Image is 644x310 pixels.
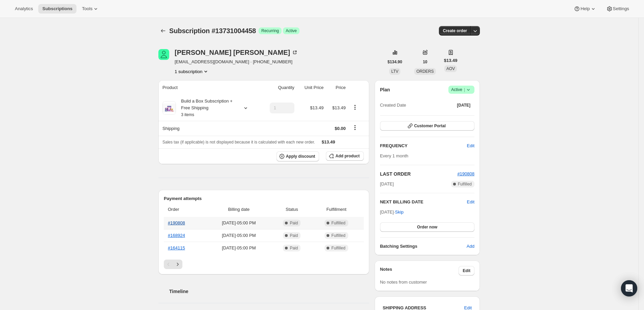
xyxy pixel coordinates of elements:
span: Laura Sprague [158,49,169,60]
h2: Timeline [169,288,369,295]
span: Every 1 month [380,153,408,158]
span: Apply discount [286,154,315,159]
span: Analytics [15,6,33,12]
button: Product actions [350,104,360,111]
span: [EMAIL_ADDRESS][DOMAIN_NAME] · [PHONE_NUMBER] [175,59,298,65]
nav: Pagination [164,260,364,269]
button: Skip [391,207,407,218]
th: Price [326,80,348,95]
span: Paid [290,245,298,251]
button: $134.90 [383,57,406,67]
button: Subscriptions [38,4,76,14]
span: Subscription #13731004458 [169,27,256,35]
h3: Notes [380,266,459,275]
small: 3 items [181,112,194,117]
span: LTV [391,69,398,74]
a: #164115 [168,245,185,250]
span: Settings [613,6,629,12]
button: Settings [602,4,633,14]
span: [DATE] · [380,209,404,215]
span: AOV [446,66,455,71]
th: Product [158,80,260,95]
span: $13.49 [444,57,458,64]
span: Billing date [207,206,271,213]
button: Apply discount [276,151,319,161]
span: $134.90 [387,59,402,65]
span: [DATE] · 05:00 PM [207,232,271,239]
span: [DATE] [380,181,394,187]
button: Edit [463,140,479,151]
th: Quantity [260,80,296,95]
span: Active [286,28,297,34]
button: Tools [78,4,103,14]
button: Edit [467,199,474,205]
button: Next [173,260,182,269]
th: Unit Price [296,80,326,95]
span: Edit [463,268,470,273]
button: Order now [380,222,474,232]
button: Analytics [11,4,37,14]
th: Order [164,202,205,217]
h2: Payment attempts [164,195,364,202]
span: Subscriptions [42,6,72,12]
h6: Batching Settings [380,243,467,250]
button: Customer Portal [380,121,474,131]
a: #190808 [457,171,474,176]
span: [DATE] · 05:00 PM [207,245,271,251]
span: ORDERS [416,69,434,74]
button: #190808 [457,171,474,177]
th: Shipping [158,121,260,136]
h2: NEXT BILLING DATE [380,199,467,205]
button: 10 [419,57,431,67]
span: No notes from customer [380,280,427,285]
button: Add product [326,151,363,161]
h2: LAST ORDER [380,171,458,177]
a: #190808 [168,220,185,225]
span: Fulfilled [331,245,345,251]
span: Paid [290,220,298,226]
span: $13.49 [332,105,346,110]
h2: Plan [380,86,390,93]
span: Order now [417,224,437,230]
span: Create order [443,28,467,34]
span: Status [275,206,309,213]
div: Build a Box Subscription + Free Shipping [176,98,237,118]
span: Edit [467,142,474,149]
button: [DATE] [453,101,474,110]
span: [DATE] [457,103,470,108]
span: Add [467,243,474,250]
button: Shipping actions [350,124,360,131]
button: Subscriptions [158,26,168,36]
a: #168924 [168,233,185,238]
button: Create order [439,26,471,36]
span: $0.00 [335,126,346,131]
span: Fulfilled [331,220,345,226]
button: Help [570,4,600,14]
span: Fulfilled [458,181,472,187]
span: Skip [395,209,403,216]
span: Customer Portal [414,123,446,129]
span: | [464,87,465,92]
button: Product actions [175,68,209,75]
span: Recurring [261,28,279,34]
span: Tools [82,6,92,12]
span: $13.49 [322,139,335,145]
div: Open Intercom Messenger [621,280,637,296]
span: Sales tax (if applicable) is not displayed because it is calculated with each new order. [162,140,315,145]
span: 10 [423,59,427,65]
span: Active [451,86,472,93]
span: Fulfilled [331,233,345,238]
div: [PERSON_NAME] [PERSON_NAME] [175,49,298,56]
span: [DATE] · 05:00 PM [207,220,271,226]
span: Add product [335,153,359,159]
span: Fulfillment [313,206,359,213]
button: Edit [459,266,474,275]
h2: FREQUENCY [380,142,467,149]
button: Add [463,241,479,252]
span: $13.49 [310,105,324,110]
span: Created Date [380,102,406,109]
span: Help [580,6,590,12]
span: Paid [290,233,298,238]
